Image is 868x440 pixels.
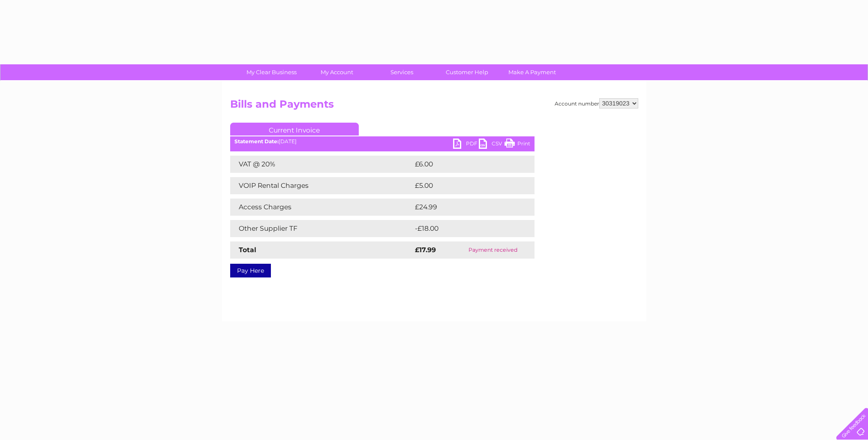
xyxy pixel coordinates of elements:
[432,64,502,80] a: Customer Help
[505,139,530,151] a: Print
[479,139,505,151] a: CSV
[236,64,307,80] a: My Clear Business
[452,241,534,259] td: Payment received
[234,138,279,145] b: Statement Date:
[239,246,256,254] strong: Total
[230,264,271,277] a: Pay Here
[413,177,515,194] td: £5.00
[230,220,413,237] td: Other Supplier TF
[230,177,413,194] td: VOIP Rental Charges
[230,139,535,145] div: [DATE]
[230,123,359,136] a: Current Invoice
[415,246,436,254] strong: £17.99
[230,156,413,173] td: VAT @ 20%
[555,98,638,108] div: Account number
[413,156,515,173] td: £6.00
[230,199,413,216] td: Access Charges
[301,64,372,80] a: My Account
[230,98,638,115] h2: Bills and Payments
[413,199,518,216] td: £24.99
[366,64,437,80] a: Services
[413,220,518,237] td: -£18.00
[497,64,568,80] a: Make A Payment
[453,139,479,151] a: PDF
